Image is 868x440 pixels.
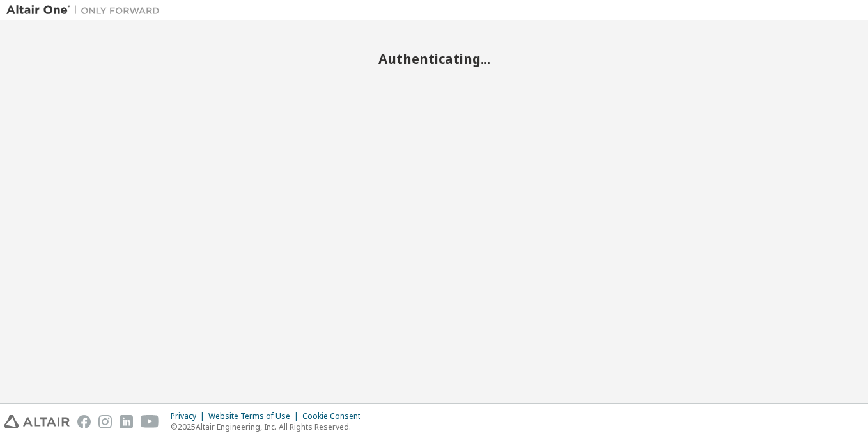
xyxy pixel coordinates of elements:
[4,415,70,428] img: altair_logo.svg
[208,411,302,421] div: Website Terms of Use
[171,411,208,421] div: Privacy
[98,415,112,428] img: instagram.svg
[141,415,159,428] img: youtube.svg
[6,4,166,17] img: Altair One
[120,415,133,428] img: linkedin.svg
[77,415,91,428] img: facebook.svg
[6,51,862,67] h2: Authenticating...
[302,411,368,421] div: Cookie Consent
[171,421,368,432] p: © 2025 Altair Engineering, Inc. All Rights Reserved.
